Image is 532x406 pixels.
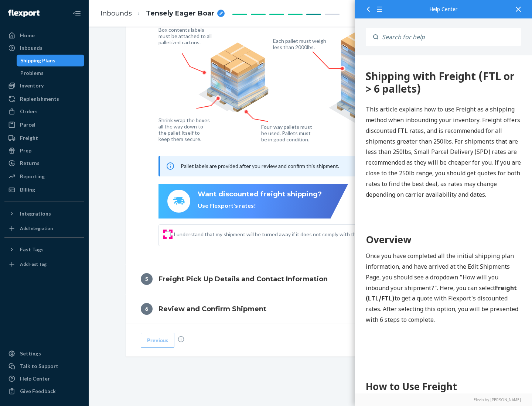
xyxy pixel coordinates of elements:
[378,28,521,46] input: Search
[20,147,31,154] div: Prep
[261,124,313,142] figcaption: Four-way pallets must be used. Pallets must be in good condition.
[20,246,44,253] div: Fast Tags
[20,134,38,142] div: Freight
[158,117,211,142] figcaption: Shrink wrap the boxes all the way down to the pallet itself to keep them secure.
[95,3,231,24] ol: breadcrumbs
[273,38,328,50] figcaption: Each pallet must weigh less than 2000lbs.
[158,304,266,314] h4: Review and Confirm Shipment
[20,210,51,217] div: Integrations
[4,208,84,220] button: Integrations
[4,184,84,196] a: Billing
[100,9,132,17] a: Inbounds
[11,49,166,144] p: This article explains how to use Freight as a shipping method when inbounding your inventory. Fre...
[4,360,84,372] a: Talk to Support
[20,121,35,128] div: Parcel
[17,67,85,79] a: Problems
[20,261,47,267] div: Add Fast Tag
[4,93,84,105] a: Replenishments
[141,303,153,315] div: 6
[11,177,166,192] h1: Overview
[198,190,322,199] div: Want discounted freight shipping?
[20,173,45,180] div: Reporting
[165,231,171,237] input: I understand that my shipment will be turned away if it does not comply with the above guidelines.
[4,132,84,144] a: Freight
[69,6,84,21] button: Close Navigation
[4,80,84,92] a: Inventory
[20,225,53,231] div: Add Integration
[4,223,84,234] a: Add Integration
[4,119,84,131] a: Parcel
[4,157,84,169] a: Returns
[158,27,214,45] figcaption: Box contents labels must be attached to all palletized cartons.
[4,171,84,182] a: Reporting
[17,55,85,66] a: Shipping Plans
[4,373,84,385] a: Help Center
[20,44,42,52] div: Inbounds
[11,195,166,270] p: Once you have completed all the initial shipping plan information, and have arrived at the Edit S...
[174,231,457,238] span: I understand that my shipment will be turned away if it does not comply with the above guidelines.
[4,42,84,54] a: Inbounds
[4,106,84,117] a: Orders
[141,333,174,348] button: Previous
[4,385,84,397] button: Give Feedback
[20,159,40,167] div: Returns
[4,348,84,359] a: Settings
[20,69,44,77] div: Problems
[4,30,84,41] a: Home
[20,32,35,39] div: Home
[198,202,322,210] div: Use Flexport's rates!
[8,10,40,17] img: Flexport logo
[181,163,339,169] span: Pallet labels are provided after you review and confirm this shipment.
[366,7,521,12] div: Help Center
[20,82,44,89] div: Inventory
[4,258,84,270] a: Add Fast Tag
[126,294,495,324] button: 6Review and Confirm Shipment
[20,186,35,193] div: Billing
[11,324,166,338] h1: How to Use Freight
[20,375,50,382] div: Help Center
[4,244,84,255] button: Fast Tags
[126,264,495,294] button: 5Freight Pick Up Details and Contact Information
[11,15,166,39] div: 360 Shipping with Freight (FTL or > 6 pallets)
[20,95,59,103] div: Replenishments
[20,57,55,64] div: Shipping Plans
[20,350,41,357] div: Settings
[20,388,56,395] div: Give Feedback
[158,274,328,284] h4: Freight Pick Up Details and Contact Information
[146,9,214,18] span: Tensely Eager Boar
[11,346,166,359] h2: Step 1: Boxes and Labels
[366,397,521,402] a: Elevio by [PERSON_NAME]
[141,273,153,285] div: 5
[20,108,38,115] div: Orders
[20,362,58,370] div: Talk to Support
[4,145,84,156] a: Prep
